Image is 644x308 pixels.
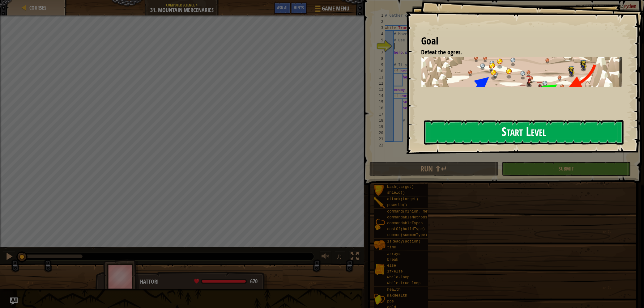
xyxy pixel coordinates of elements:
[421,34,622,48] div: Goal
[274,2,291,14] button: Ask AI
[387,281,420,285] span: while-true loop
[348,251,361,264] button: Toggle fullscreen
[559,165,574,172] span: Submit
[387,239,420,244] span: isReady(action)
[373,56,385,62] div: 8
[387,252,400,256] span: arrays
[421,48,462,56] span: Defeat the ogres.
[373,124,385,130] div: 19
[387,299,394,304] span: pos
[373,86,385,93] div: 13
[319,251,332,264] button: Adjust volume
[28,4,47,11] a: Courses
[322,5,349,13] span: Game Menu
[373,142,385,148] div: 22
[421,57,628,118] img: Mountain mercenaries
[369,162,499,176] button: Run ⇧↵
[373,25,385,31] div: 3
[373,49,385,56] div: 7
[414,48,621,57] li: Defeat the ogres.
[277,5,288,11] span: Ask AI
[140,278,262,286] div: Hattori
[424,120,624,145] button: Start Level
[387,221,423,226] span: commandableTypes
[335,251,345,264] button: ♫
[373,68,385,74] div: 10
[387,288,400,292] span: health
[373,99,385,105] div: 15
[373,117,385,124] div: 18
[373,19,385,25] div: 2
[373,105,385,111] div: 16
[387,264,396,268] span: else
[387,203,407,207] span: powerUp()
[387,185,414,189] span: bash(target)
[10,297,18,305] button: Ask AI
[336,252,342,261] span: ♫
[387,245,396,250] span: time
[373,62,385,68] div: 9
[3,251,15,264] button: ⌘ + P: Pause
[310,2,353,17] button: Game Menu
[373,111,385,117] div: 17
[387,215,427,220] span: commandableMethods
[30,4,47,11] span: Courses
[387,269,403,274] span: if/else
[387,227,425,231] span: costOf(buildType)
[387,209,465,214] span: command(minion, method, arg1, arg2)
[387,233,427,237] span: summon(summonType)
[387,197,418,201] span: attack(target)
[103,259,139,294] img: thang_avatar_frame.png
[387,293,407,298] span: maxHealth
[194,279,258,284] div: health: 670 / 670
[387,275,409,280] span: while-loop
[387,191,405,195] span: shield()
[502,162,631,176] button: Submit
[374,185,386,196] img: portrait.png
[373,37,385,43] div: 5
[373,43,385,49] div: 6
[373,12,385,19] div: 1
[373,80,385,86] div: 12
[250,277,258,285] span: 670
[374,264,386,275] img: portrait.png
[387,258,398,262] span: break
[294,5,304,11] span: Hints
[374,218,386,230] img: portrait.png
[373,93,385,99] div: 14
[374,293,386,305] img: portrait.png
[373,136,385,142] div: 21
[374,197,386,209] img: portrait.png
[373,74,385,80] div: 11
[373,31,385,37] div: 4
[373,130,385,136] div: 20
[374,239,386,251] img: portrait.png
